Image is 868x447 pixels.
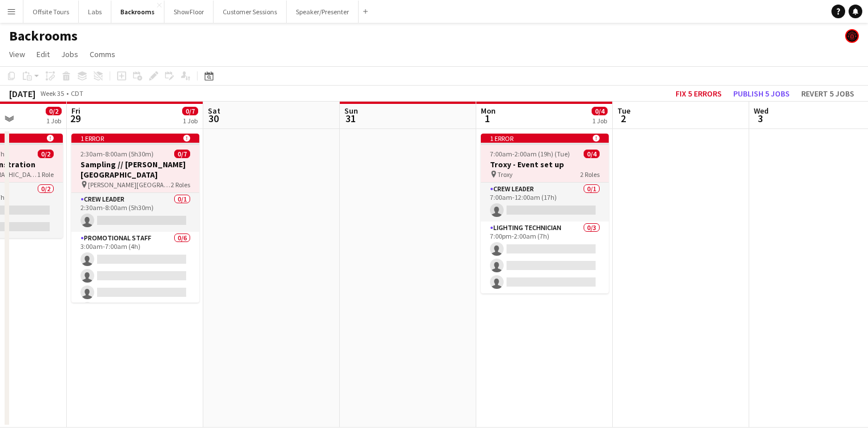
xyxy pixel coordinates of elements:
span: Troxy [497,170,513,179]
h1: Backrooms [9,27,78,45]
span: Mon [481,106,496,116]
span: Sun [344,106,358,116]
span: View [9,49,25,59]
button: Labs [79,1,111,23]
h3: Sampling // [PERSON_NAME][GEOGRAPHIC_DATA] [71,159,199,180]
span: Sat [208,106,220,116]
div: CDT [71,89,83,98]
div: 1 error [481,134,609,143]
span: [PERSON_NAME][GEOGRAPHIC_DATA] [88,180,171,189]
button: Fix 5 errors [671,86,726,101]
span: Wed [754,106,769,116]
a: Comms [85,47,120,62]
span: Edit [37,49,50,59]
div: 1 error [71,134,199,143]
a: Edit [32,47,54,62]
span: 2:30am-8:00am (5h30m) [81,150,154,158]
span: 0/7 [182,107,198,115]
a: Jobs [57,47,83,62]
button: Publish 5 jobs [729,86,794,101]
span: 2 Roles [171,180,190,189]
button: Speaker/Presenter [287,1,359,23]
span: 7:00am-2:00am (19h) (Tue) [490,150,570,158]
button: Backrooms [111,1,164,23]
span: 0/7 [174,150,190,158]
app-card-role: Promotional Staff0/63:00am-7:00am (4h) [71,232,199,353]
span: Fri [71,106,81,116]
span: 1 Role [37,170,54,179]
span: 31 [343,112,358,125]
span: 0/4 [584,150,600,158]
span: 0/2 [38,150,54,158]
app-job-card: 1 error 2:30am-8:00am (5h30m)0/7Sampling // [PERSON_NAME][GEOGRAPHIC_DATA] [PERSON_NAME][GEOGRAPH... [71,134,199,303]
button: Customer Sessions [214,1,287,23]
span: Tue [617,106,630,116]
span: 2 Roles [580,170,600,179]
button: Revert 5 jobs [797,86,859,101]
a: View [5,47,30,62]
span: 3 [752,112,769,125]
div: [DATE] [9,88,35,99]
span: 30 [206,112,220,125]
app-card-role: Crew Leader0/17:00am-12:00am (17h) [481,183,609,222]
div: 1 Job [183,116,198,125]
div: 1 Job [592,116,607,125]
button: ShowFloor [164,1,214,23]
span: 0/2 [46,107,62,115]
span: 2 [616,112,630,125]
span: Comms [90,49,115,59]
app-job-card: 1 error 7:00am-2:00am (19h) (Tue)0/4Troxy - Event set up Troxy2 RolesCrew Leader0/17:00am-12:00am... [481,134,609,293]
app-card-role: Lighting technician0/37:00pm-2:00am (7h) [481,222,609,293]
span: 0/4 [592,107,608,115]
span: Jobs [61,49,78,59]
app-card-role: Crew Leader0/12:30am-8:00am (5h30m) [71,193,199,232]
span: 1 [479,112,496,125]
button: Offsite Tours [23,1,79,23]
span: Week 35 [38,89,66,98]
h3: Troxy - Event set up [481,159,609,170]
div: 1 Job [46,116,61,125]
span: 29 [70,112,81,125]
app-user-avatar: Chad Housner [845,29,859,43]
